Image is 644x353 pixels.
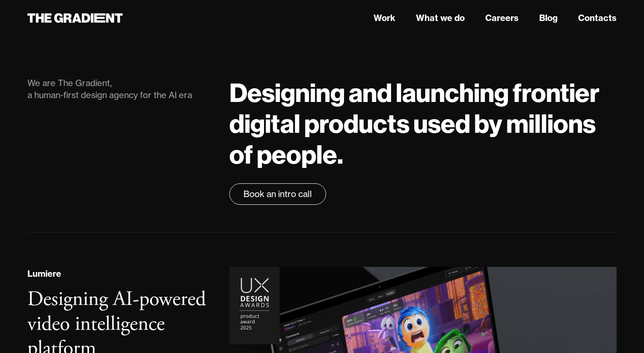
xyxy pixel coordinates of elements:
a: What we do [416,12,465,24]
a: Book an intro call [229,183,326,205]
div: Lumiere [27,267,61,280]
a: Careers [485,12,519,24]
a: Blog [539,12,558,24]
div: We are The Gradient, a human-first design agency for the AI era [27,77,212,101]
a: Contacts [578,12,617,24]
h1: Designing and launching frontier digital products used by millions of people. [229,77,617,170]
a: Work [374,12,395,24]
